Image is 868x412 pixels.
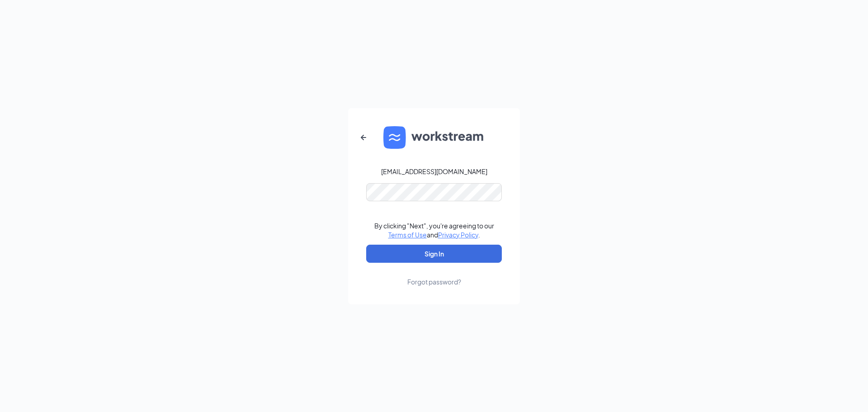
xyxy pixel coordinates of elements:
[366,245,502,263] button: Sign In
[407,277,461,286] div: Forgot password?
[383,126,485,149] img: WS logo and Workstream text
[358,132,369,143] svg: ArrowLeftNew
[438,231,478,239] a: Privacy Policy
[381,167,487,176] div: [EMAIL_ADDRESS][DOMAIN_NAME]
[388,231,427,239] a: Terms of Use
[374,221,494,239] div: By clicking "Next", you're agreeing to our and .
[407,263,461,286] a: Forgot password?
[353,127,374,148] button: ArrowLeftNew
